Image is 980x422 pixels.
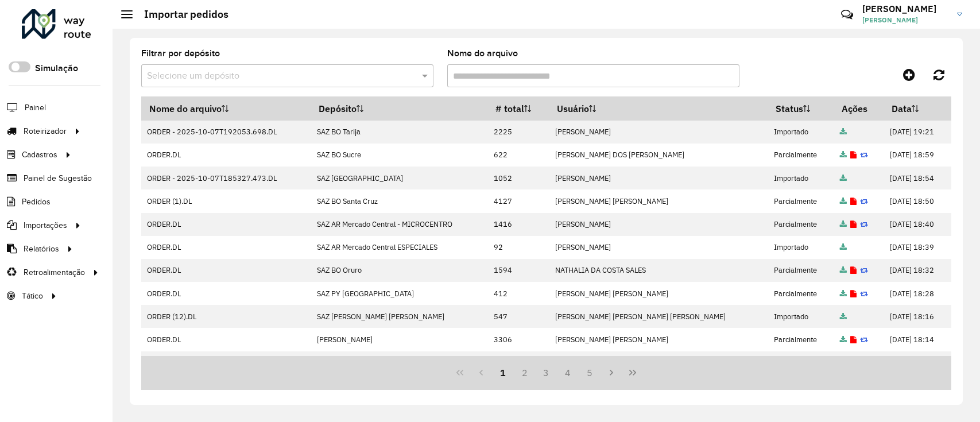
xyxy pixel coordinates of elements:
[884,96,951,121] th: Data
[768,282,834,305] td: Parcialmente
[840,289,847,299] a: Arquivo completo
[487,236,549,259] td: 92
[840,242,847,252] a: Arquivo completo
[549,236,768,259] td: [PERSON_NAME]
[850,289,857,299] a: Exibir log de erros
[487,213,549,236] td: 1416
[25,102,46,114] span: Painel
[768,144,834,167] td: Parcialmente
[557,362,579,384] button: 4
[884,189,951,212] td: [DATE] 18:50
[141,47,220,60] label: Filtrar por depósito
[579,362,601,384] button: 5
[840,335,847,344] a: Arquivo completo
[141,144,311,167] td: ORDER.DL
[514,362,536,384] button: 2
[141,351,311,374] td: ORDER.DL
[884,236,951,259] td: [DATE] 18:39
[768,328,834,351] td: Parcialmente
[24,219,67,231] span: Importações
[884,121,951,144] td: [DATE] 19:21
[840,219,847,229] a: Arquivo completo
[311,259,487,282] td: SAZ BO Oruro
[549,189,768,212] td: [PERSON_NAME] [PERSON_NAME]
[862,15,948,25] span: [PERSON_NAME]
[141,167,311,189] td: ORDER - 2025-10-07T185327.473.DL
[860,150,868,160] a: Reimportar
[447,47,518,60] label: Nome do arquivo
[141,189,311,212] td: ORDER (1).DL
[549,259,768,282] td: NATHALIA DA COSTA SALES
[487,282,549,305] td: 412
[24,243,59,255] span: Relatórios
[22,290,43,302] span: Tático
[850,219,857,229] a: Exibir log de erros
[862,3,948,14] h3: [PERSON_NAME]
[850,150,857,160] a: Exibir log de erros
[884,167,951,189] td: [DATE] 18:54
[22,149,57,161] span: Cadastros
[549,144,768,167] td: [PERSON_NAME] DOS [PERSON_NAME]
[35,61,78,75] label: Simulação
[487,96,549,121] th: # total
[311,144,487,167] td: SAZ BO Sucre
[487,259,549,282] td: 1594
[884,328,951,351] td: [DATE] 18:14
[840,127,847,137] a: Arquivo completo
[549,351,768,374] td: GLAUCO [PERSON_NAME]
[768,236,834,259] td: Importado
[549,282,768,305] td: [PERSON_NAME] [PERSON_NAME]
[768,189,834,212] td: Parcialmente
[834,96,884,121] th: Ações
[835,2,859,27] a: Contato Rápido
[141,328,311,351] td: ORDER.DL
[487,144,549,167] td: 622
[24,266,85,278] span: Retroalimentação
[487,305,549,328] td: 547
[884,144,951,167] td: [DATE] 18:59
[768,305,834,328] td: Importado
[487,167,549,189] td: 1052
[492,362,514,384] button: 1
[840,196,847,206] a: Arquivo completo
[549,96,768,121] th: Usuário
[487,189,549,212] td: 4127
[840,173,847,183] a: Arquivo completo
[884,259,951,282] td: [DATE] 18:32
[311,121,487,144] td: SAZ BO Tarija
[311,167,487,189] td: SAZ [GEOGRAPHIC_DATA]
[311,96,487,121] th: Depósito
[549,167,768,189] td: [PERSON_NAME]
[141,282,311,305] td: ORDER.DL
[622,362,644,384] button: Last Page
[860,289,868,299] a: Reimportar
[549,213,768,236] td: [PERSON_NAME]
[487,351,549,374] td: 436
[311,189,487,212] td: SAZ BO Santa Cruz
[141,259,311,282] td: ORDER.DL
[850,335,857,344] a: Exibir log de erros
[768,167,834,189] td: Importado
[311,282,487,305] td: SAZ PY [GEOGRAPHIC_DATA]
[549,328,768,351] td: [PERSON_NAME] [PERSON_NAME]
[768,96,834,121] th: Status
[884,305,951,328] td: [DATE] 18:16
[141,213,311,236] td: ORDER.DL
[24,125,67,137] span: Roteirizador
[141,96,311,121] th: Nome do arquivo
[311,213,487,236] td: SAZ AR Mercado Central - MICROCENTRO
[601,362,622,384] button: Next Page
[850,196,857,206] a: Exibir log de erros
[311,328,487,351] td: [PERSON_NAME]
[840,150,847,160] a: Arquivo completo
[768,259,834,282] td: Parcialmente
[840,312,847,322] a: Arquivo completo
[311,236,487,259] td: SAZ AR Mercado Central ESPECIALES
[768,351,834,374] td: Importado
[487,121,549,144] td: 2225
[884,351,951,374] td: [DATE] 18:04
[141,236,311,259] td: ORDER.DL
[768,213,834,236] td: Parcialmente
[141,305,311,328] td: ORDER (12).DL
[536,362,557,384] button: 3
